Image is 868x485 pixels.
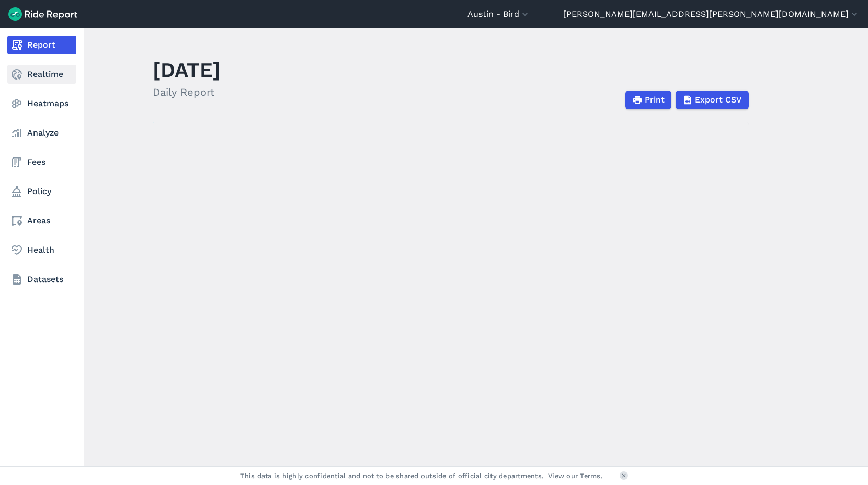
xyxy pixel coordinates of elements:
h1: [DATE] [153,55,221,84]
a: Policy [7,182,76,201]
a: View our Terms. [548,471,603,481]
a: Realtime [7,65,76,84]
a: Areas [7,211,76,230]
a: Heatmaps [7,94,76,113]
a: Health [7,241,76,260]
a: Fees [7,153,76,172]
button: Austin - Bird [467,8,530,20]
span: Export CSV [695,94,742,106]
a: Report [7,36,76,54]
span: Print [645,94,665,106]
button: [PERSON_NAME][EMAIL_ADDRESS][PERSON_NAME][DOMAIN_NAME] [563,8,860,20]
a: Analyze [7,123,76,142]
a: Datasets [7,270,76,289]
button: Export CSV [676,91,749,109]
h2: Daily Report [153,84,221,100]
img: Ride Report [8,7,77,21]
button: Print [625,91,671,109]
